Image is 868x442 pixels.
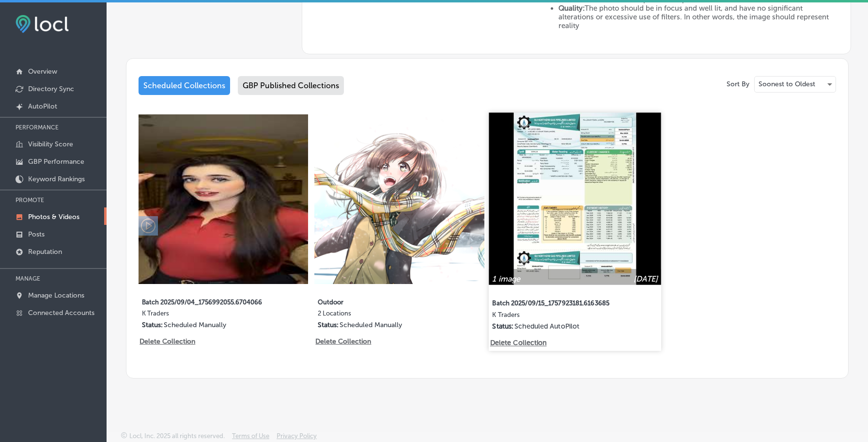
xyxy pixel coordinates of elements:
p: Directory Sync [28,85,74,93]
img: Collection thumbnail [489,112,662,285]
p: Overview [28,67,57,76]
p: GBP Performance [28,158,84,166]
p: Posts [28,230,45,238]
p: Scheduled Manually [164,321,226,329]
div: Scheduled Collections [139,76,230,95]
label: Outdoor [318,293,448,310]
p: Status: [493,322,514,330]
p: Manage Locations [28,291,84,300]
p: Connected Accounts [28,309,94,317]
p: Scheduled Manually [340,321,402,329]
img: fda3e92497d09a02dc62c9cd864e3231.png [15,15,69,33]
img: Collection thumbnail [314,114,484,284]
label: K Traders [493,311,625,322]
p: [DATE] [634,274,658,283]
p: Status: [142,321,163,329]
label: 2 Locations [318,310,448,321]
p: Locl, Inc. 2025 all rights reserved. [129,432,225,440]
p: Status: [318,321,339,329]
li: The photo should be in focus and well lit, and have no significant alterations or excessive use o... [558,4,838,30]
img: Collection thumbnail [139,114,308,284]
p: Soonest to Oldest [759,79,815,89]
p: Keyword Rankings [28,175,85,183]
label: Batch 2025/09/15_1757923181.6163685 [493,294,625,311]
p: AutoPilot [28,102,57,110]
p: Delete Collection [315,337,370,346]
p: 1 image [493,274,521,283]
div: Soonest to Oldest [755,77,836,92]
p: Delete Collection [139,337,194,346]
p: Reputation [28,248,62,256]
p: Visibility Score [28,140,73,148]
div: GBP Published Collections [238,76,344,95]
p: Photos & Videos [28,213,79,221]
p: Delete Collection [490,339,545,347]
label: Batch 2025/09/04_1756992055.6704066 [142,293,272,310]
label: K Traders [142,310,272,321]
p: Scheduled AutoPilot [515,322,580,330]
strong: Quality: [558,4,585,13]
p: Sort By [727,80,749,88]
